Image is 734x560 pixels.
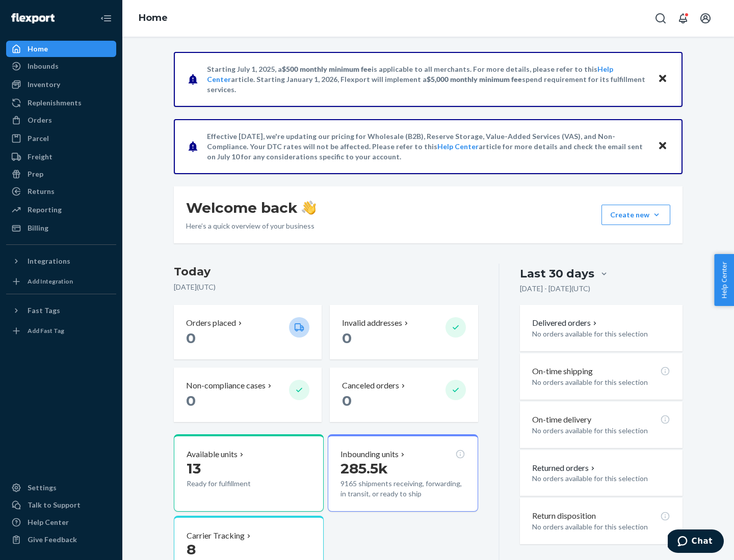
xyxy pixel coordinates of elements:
button: Help Center [714,254,734,306]
div: Talk to Support [28,500,81,510]
img: Flexport logo [11,13,55,23]
p: Effective [DATE], we're updating our pricing for Wholesale (B2B), Reserve Storage, Value-Added Se... [207,131,648,162]
button: Canceled orders 0 [330,368,478,422]
span: $500 monthly minimum fee [282,65,372,73]
span: 0 [186,329,196,347]
p: Carrier Tracking [187,530,245,542]
p: Here’s a quick overview of your business [186,221,316,231]
div: Add Integration [28,277,73,286]
button: Open account menu [695,8,716,29]
h3: Today [174,264,478,280]
a: Reporting [6,202,116,218]
p: [DATE] - [DATE] ( UTC ) [520,284,590,294]
p: Orders placed [186,317,236,329]
p: No orders available for this selection [532,522,670,532]
button: Close [656,139,669,154]
button: Fast Tags [6,302,116,319]
p: 9165 shipments receiving, forwarding, in transit, or ready to ship [340,479,465,499]
div: Settings [28,483,57,493]
span: 8 [187,541,196,558]
div: Add Fast Tag [28,326,64,335]
button: Delivered orders [532,317,599,329]
p: Return disposition [532,510,596,522]
ol: breadcrumbs [130,4,176,33]
button: Give Feedback [6,531,116,548]
a: Replenishments [6,95,116,111]
div: Help Center [28,517,69,527]
p: Ready for fulfillment [187,479,281,489]
div: Returns [28,186,55,197]
button: Integrations [6,253,116,269]
button: Talk to Support [6,497,116,513]
a: Orders [6,112,116,128]
p: Non-compliance cases [186,380,266,391]
button: Inbounding units285.5k9165 shipments receiving, forwarding, in transit, or ready to ship [328,434,478,512]
a: Prep [6,166,116,182]
div: Give Feedback [28,535,77,545]
p: Canceled orders [342,380,399,391]
div: Parcel [28,133,49,144]
a: Freight [6,149,116,165]
a: Home [6,41,116,57]
button: Close Navigation [96,8,116,29]
a: Help Center [6,514,116,530]
span: 0 [342,329,352,347]
iframe: Opens a widget where you can chat to one of our agents [668,529,724,555]
img: hand-wave emoji [302,201,316,215]
p: No orders available for this selection [532,377,670,387]
button: Returned orders [532,462,597,474]
button: Open Search Box [650,8,671,29]
p: Starting July 1, 2025, a is applicable to all merchants. For more details, please refer to this a... [207,64,648,95]
button: Close [656,72,669,87]
p: No orders available for this selection [532,426,670,436]
p: No orders available for this selection [532,329,670,339]
button: Orders placed 0 [174,305,322,359]
div: Billing [28,223,48,233]
a: Inventory [6,76,116,93]
span: $5,000 monthly minimum fee [427,75,522,83]
span: 285.5k [340,460,388,477]
a: Returns [6,183,116,200]
div: Orders [28,115,52,125]
a: Help Center [437,142,479,151]
p: Available units [187,449,238,460]
a: Add Integration [6,273,116,290]
div: Inventory [28,79,60,90]
button: Open notifications [673,8,693,29]
a: Add Fast Tag [6,323,116,339]
h1: Welcome back [186,199,316,217]
button: Create new [601,205,670,225]
a: Billing [6,220,116,236]
div: Freight [28,152,53,162]
span: 0 [186,392,196,409]
span: 0 [342,392,352,409]
div: Prep [28,169,43,179]
p: Inbounding units [340,449,399,460]
p: No orders available for this selection [532,473,670,484]
p: On-time shipping [532,366,593,377]
p: Invalid addresses [342,317,402,329]
div: Last 30 days [520,266,594,282]
button: Invalid addresses 0 [330,305,478,359]
a: Inbounds [6,58,116,74]
p: On-time delivery [532,414,591,426]
button: Available units13Ready for fulfillment [174,434,324,512]
p: [DATE] ( UTC ) [174,282,478,292]
a: Settings [6,480,116,496]
div: Integrations [28,256,70,266]
span: 13 [187,460,201,477]
div: Home [28,44,48,54]
button: Non-compliance cases 0 [174,368,322,422]
a: Parcel [6,130,116,147]
div: Reporting [28,205,62,215]
div: Inbounds [28,61,59,71]
div: Fast Tags [28,305,60,316]
div: Replenishments [28,98,82,108]
a: Home [139,12,168,23]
